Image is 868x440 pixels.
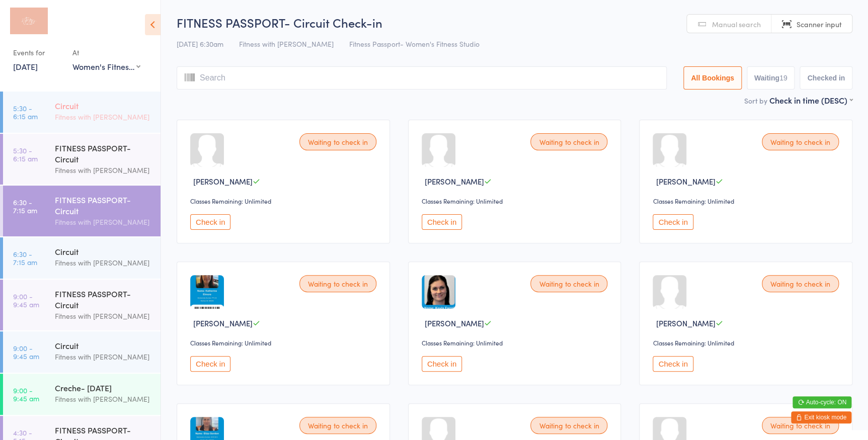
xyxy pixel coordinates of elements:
div: Circuit [55,246,152,257]
span: [PERSON_NAME] [656,176,715,187]
div: Waiting to check in [762,275,839,292]
div: Fitness with [PERSON_NAME] [55,111,152,123]
img: Fitness with Zoe [10,8,48,34]
span: Fitness Passport- Women's Fitness Studio [349,39,480,49]
span: Scanner input [797,19,842,29]
div: Waiting to check in [530,133,607,150]
div: Fitness with [PERSON_NAME] [55,164,152,176]
time: 6:30 - 7:15 am [13,198,37,214]
a: 9:00 -9:45 amFITNESS PASSPORT- CircuitFitness with [PERSON_NAME] [3,280,161,330]
div: Waiting to check in [530,417,607,434]
button: Check in [653,356,693,372]
input: Search [177,66,667,90]
button: Checked in [800,66,852,90]
time: 6:30 - 7:15 am [13,250,37,266]
time: 9:00 - 9:45 am [13,344,39,360]
div: Check in time (DESC) [769,95,852,106]
time: 9:00 - 9:45 am [13,292,39,308]
div: Waiting to check in [762,417,839,434]
span: Manual search [712,19,761,29]
span: [PERSON_NAME] [656,318,715,328]
div: FITNESS PASSPORT- Circuit [55,142,152,164]
div: Creche- [DATE] [55,382,152,393]
div: Classes Remaining: Unlimited [422,197,611,205]
a: 5:30 -6:15 amFITNESS PASSPORT- CircuitFitness with [PERSON_NAME] [3,134,161,185]
div: Fitness with [PERSON_NAME] [55,351,152,363]
div: Waiting to check in [299,275,376,292]
div: Classes Remaining: Unlimited [653,338,842,347]
div: Classes Remaining: Unlimited [653,197,842,205]
div: Classes Remaining: Unlimited [190,338,379,347]
button: All Bookings [683,66,742,90]
div: Fitness with [PERSON_NAME] [55,310,152,322]
div: Waiting to check in [299,133,376,150]
div: 19 [779,74,787,82]
span: Fitness with [PERSON_NAME] [239,39,334,49]
div: FITNESS PASSPORT- Circuit [55,288,152,310]
time: 5:30 - 6:15 am [13,104,38,120]
div: Fitness with [PERSON_NAME] [55,393,152,405]
span: [PERSON_NAME] [425,176,484,187]
a: 6:30 -7:15 amCircuitFitness with [PERSON_NAME] [3,237,161,279]
label: Sort by [744,96,767,106]
div: Circuit [55,340,152,351]
div: FITNESS PASSPORT- Circuit [55,194,152,216]
div: Waiting to check in [299,417,376,434]
a: [DATE] [13,61,38,72]
div: Fitness with [PERSON_NAME] [55,216,152,228]
button: Check in [422,356,462,372]
time: 9:00 - 9:45 am [13,386,39,402]
button: Check in [190,356,230,372]
a: 9:00 -9:45 amCircuitFitness with [PERSON_NAME] [3,331,161,373]
div: Waiting to check in [762,133,839,150]
div: Women's Fitness Studio- [STREET_ADDRESS] [72,61,140,72]
button: Check in [653,214,693,230]
button: Auto-cycle: ON [793,396,851,408]
a: 9:00 -9:45 amCreche- [DATE]Fitness with [PERSON_NAME] [3,374,161,415]
a: 5:30 -6:15 amCircuitFitness with [PERSON_NAME] [3,92,161,133]
h2: FITNESS PASSPORT- Circuit Check-in [177,14,852,31]
div: Waiting to check in [530,275,607,292]
button: Waiting19 [747,66,795,90]
div: Classes Remaining: Unlimited [190,197,379,205]
button: Exit kiosk mode [791,411,851,423]
div: Events for [13,44,62,61]
a: 6:30 -7:15 amFITNESS PASSPORT- CircuitFitness with [PERSON_NAME] [3,186,161,236]
div: Fitness with [PERSON_NAME] [55,257,152,269]
div: Circuit [55,100,152,111]
button: Check in [190,214,230,230]
span: [PERSON_NAME] [193,176,253,187]
div: At [72,44,140,61]
img: image1725256596.png [422,275,455,309]
time: 5:30 - 6:15 am [13,146,38,162]
span: [PERSON_NAME] [425,318,484,328]
span: [PERSON_NAME] [193,318,253,328]
span: [DATE] 6:30am [177,39,223,49]
button: Check in [422,214,462,230]
img: image1737336760.png [190,275,224,309]
div: Classes Remaining: Unlimited [422,338,611,347]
